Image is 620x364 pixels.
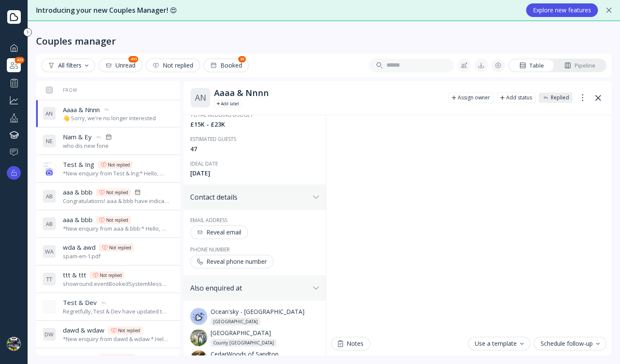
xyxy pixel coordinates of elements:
div: Booked [210,62,242,69]
iframe: Chat [331,115,606,332]
a: [GEOGRAPHIC_DATA]County [GEOGRAPHIC_DATA] [190,329,319,347]
div: who dis new fone [63,142,112,150]
div: Not replied [110,355,132,361]
div: 👋 Sorry, we're no longer interested [63,114,156,122]
button: Unread [99,59,142,72]
div: Couples manager [7,58,21,72]
div: Phone number [190,246,319,253]
div: Notes [338,340,364,347]
div: D W [42,327,56,341]
span: Aaaa & Nnnn [63,105,100,114]
div: Total wedding budget [190,111,319,119]
div: *New enquiry from aaa & bbb:* Hello, We’re excited about the possibility of hosting our wedding a... [63,225,169,233]
span: aaa & bbb [63,188,93,197]
div: A B [42,189,56,203]
div: A B [42,217,56,231]
a: Grow your business [7,93,21,107]
div: Table [519,62,544,70]
div: W A [42,245,56,258]
div: [DATE] [190,169,319,178]
div: Reveal phone number [197,258,267,265]
div: Contact details [190,193,310,201]
div: Regretfully, Test & Dev have updated their booking status and are no longer showing you as their ... [63,308,169,316]
div: A N [190,87,211,108]
div: A N [42,107,56,120]
div: *New enquiry from dawd & wdaw:* Hello, We’re excited about the possibility of hosting our wedding... [63,335,169,343]
img: thumbnail [190,308,207,325]
a: Ocean'sky - [GEOGRAPHIC_DATA][GEOGRAPHIC_DATA] [190,308,319,325]
a: Help & support [7,145,21,159]
div: Reveal email [197,229,241,236]
button: Schedule follow-up [534,337,606,350]
div: Not replied [109,244,131,251]
div: Unread [105,62,135,69]
div: Use a template [475,340,524,347]
div: Explore new features [533,7,591,14]
div: Schedule follow-up [541,340,600,347]
div: Not replied [152,62,193,69]
a: Couples manager433 [7,58,21,72]
div: Replied [551,94,569,101]
div: [GEOGRAPHIC_DATA] [211,329,310,347]
div: Aaaa & Nnnn [214,88,442,98]
button: Upgrade options [7,166,21,180]
div: £15K - £23K [190,120,319,129]
a: Dashboard [7,41,21,55]
img: dpr=2,fit=cover,g=face,w=32,h=32 [42,162,56,175]
span: dawd & wdaw [63,326,104,335]
button: Not replied [146,59,200,72]
button: Booked [203,59,249,72]
button: Use a template [468,337,530,350]
button: Reveal email [190,226,248,239]
button: Notes [331,337,370,350]
div: *New enquiry from Test & Ing:* Hello, We’re looking into venues for our wedding and would love to... [63,169,169,178]
div: From [42,87,77,93]
div: All filters [48,62,88,69]
div: Not replied [100,272,122,279]
div: Add label [221,100,239,107]
button: Reveal phone number [190,255,273,268]
button: Explore new features [526,3,598,17]
div: spam-en-1.pdf [63,252,134,260]
span: aaa & bbb [63,215,93,224]
div: [GEOGRAPHIC_DATA] [213,318,258,325]
div: Not replied [106,189,128,196]
div: Not replied [118,327,140,334]
img: dpr=2,fit=cover,g=face,w=32,h=32 [42,300,56,313]
span: Test & Dev [63,298,97,307]
a: Your profile [7,110,21,124]
div: Congratulations! aaa & bbb have indicated that they have chosen you for their wedding day. [63,197,169,205]
span: qwe & qwe [63,353,96,362]
div: 433 [15,57,25,63]
img: thumbnail [190,329,207,346]
a: Performance [7,76,21,90]
div: showround.eventBookedSystemMessage [63,280,169,288]
span: wda & awd [63,243,96,252]
div: N E [42,134,56,148]
div: T T [42,272,56,286]
span: ttt & ttt [63,271,86,279]
div: Pipeline [564,62,595,70]
div: 433 [129,56,138,62]
div: County [GEOGRAPHIC_DATA] [213,339,274,346]
span: Nam & Ey [63,133,92,141]
div: Also enquired at [190,284,310,292]
div: Couples manager [36,35,116,47]
div: Add status [506,94,532,101]
div: Not replied [106,217,128,223]
a: Knowledge hub [7,128,21,142]
div: Introducing your new Couples Manager! 😍 [36,6,518,15]
div: Ideal date [190,160,319,167]
div: Estimated guests [190,135,319,143]
div: Assign owner [458,94,490,101]
span: Test & Ing [63,160,94,169]
div: Ocean'sky - [GEOGRAPHIC_DATA] [211,308,310,325]
div: Email address [190,217,319,224]
div: 30 [238,56,246,62]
